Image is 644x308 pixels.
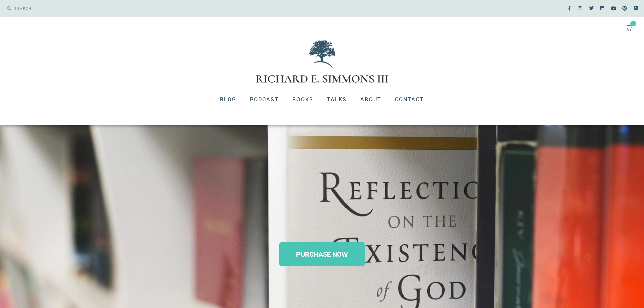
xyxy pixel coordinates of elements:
a: Blog [213,91,243,109]
input: SEARCH [11,3,319,14]
span: PURCHASE NOW [296,251,348,258]
a: PURCHASE NOW [279,242,365,266]
a: Podcast [243,91,286,109]
a: Books [286,91,320,109]
a: Talks [320,91,354,109]
span: 0 [630,21,636,26]
a: 0 [618,20,641,35]
a: Contact [388,91,431,109]
a: About [354,91,388,109]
